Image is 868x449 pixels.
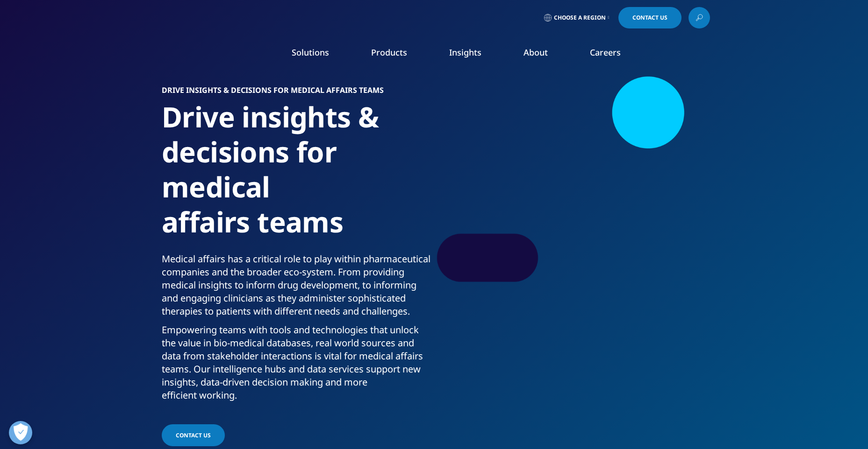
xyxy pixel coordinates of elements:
[590,47,621,58] a: Careers
[162,424,225,446] a: CONTACT US
[632,15,667,21] span: Contact Us
[9,421,32,444] button: Ouvrir le centre de préférences
[618,7,681,28] a: Contact Us
[554,14,606,21] span: Choose a Region
[158,48,233,62] img: IQVIA Healthcare Information Technology and Pharma Clinical Research Company
[524,47,548,58] a: About
[371,47,407,58] a: Products
[292,47,329,58] a: Solutions
[176,431,211,439] span: CONTACT US
[237,33,710,77] nav: Primary
[162,253,430,323] p: Medical affairs has a critical role to play within pharmaceutical companies and the broader eco-s...
[456,86,706,273] img: 2239_doctor-and-business-woman-handshaking-in-meeting.jpg
[162,323,430,407] p: Empowering teams with tools and technologies that unlock the value in bio-medical databases, real...
[449,47,481,58] a: Insights
[162,99,430,253] h1: Drive insights & decisions for medical affairs teams
[162,86,430,99] h6: Drive insights & decisions for medical affairs teams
